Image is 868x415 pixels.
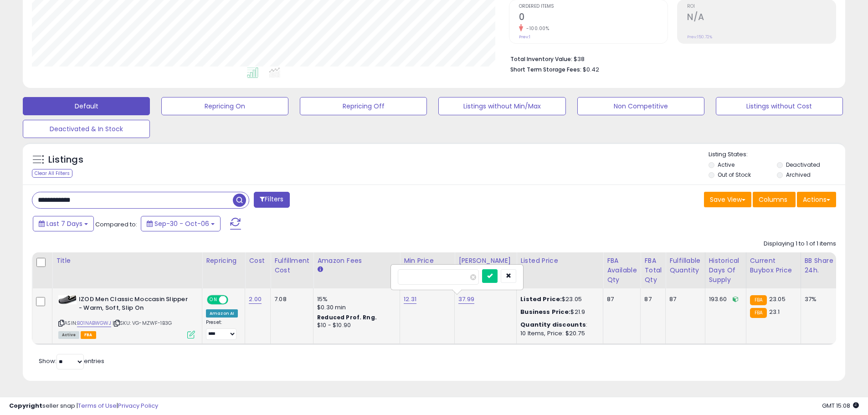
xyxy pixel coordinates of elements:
[519,34,530,40] small: Prev: 1
[458,295,474,304] a: 37.99
[519,12,668,24] h2: 0
[769,307,780,316] span: 23.1
[23,97,150,115] button: Default
[669,295,698,303] div: 87
[520,295,562,303] b: Listed Price:
[77,319,111,327] a: B01NABWGWJ
[750,308,767,318] small: FBA
[510,66,581,73] b: Short Term Storage Fees:
[79,295,190,314] b: IZOD Men Classic Moccasin Slipper - Warm, Soft, Slip On
[577,97,704,115] button: Non Competitive
[300,97,427,115] button: Repricing Off
[404,256,451,266] div: Min Price
[317,313,377,321] b: Reduced Prof. Rng.
[46,219,82,228] span: Last 7 Days
[520,320,586,329] b: Quantity discounts
[520,321,596,329] div: :
[786,171,811,179] label: Archived
[753,192,796,207] button: Columns
[583,65,599,74] span: $0.42
[718,171,751,179] label: Out of Stock
[687,34,712,40] small: Prev: 150.72%
[523,25,549,32] small: -100.00%
[32,169,72,178] div: Clear All Filters
[644,256,662,285] div: FBA Total Qty
[56,256,198,266] div: Title
[81,331,96,339] span: FBA
[520,329,596,338] div: 10 Items, Price: $20.75
[206,319,238,340] div: Preset:
[33,216,94,231] button: Last 7 Days
[317,295,393,303] div: 15%
[607,256,637,285] div: FBA Available Qty
[23,120,150,138] button: Deactivated & In Stock
[769,295,786,303] span: 23.05
[141,216,221,231] button: Sep-30 - Oct-06
[208,296,219,304] span: ON
[58,295,77,304] img: 41j3aqdWamL._SL40_.jpg
[709,150,845,159] p: Listing States:
[249,295,262,304] a: 2.00
[759,195,787,204] span: Columns
[750,256,797,275] div: Current Buybox Price
[95,220,137,229] span: Compared to:
[317,303,393,312] div: $0.30 min
[520,295,596,303] div: $23.05
[764,240,836,248] div: Displaying 1 to 1 of 1 items
[438,97,565,115] button: Listings without Min/Max
[317,266,323,274] small: Amazon Fees.
[797,192,836,207] button: Actions
[709,295,739,303] div: 193.60
[709,256,742,285] div: Historical Days Of Supply
[274,295,306,303] div: 7.08
[520,308,596,316] div: $21.9
[206,256,241,266] div: Repricing
[687,12,836,24] h2: N/A
[519,4,668,9] span: Ordered Items
[404,295,416,304] a: 12.31
[113,319,172,327] span: | SKU: VG-MZWF-1B3G
[669,256,701,275] div: Fulfillable Quantity
[227,296,241,304] span: OFF
[9,402,158,410] div: seller snap | |
[9,401,42,410] strong: Copyright
[458,256,513,266] div: [PERSON_NAME]
[704,192,751,207] button: Save View
[520,307,570,316] b: Business Price:
[687,4,836,9] span: ROI
[58,295,195,338] div: ASIN:
[607,295,633,303] div: 87
[317,256,396,266] div: Amazon Fees
[161,97,288,115] button: Repricing On
[822,401,859,410] span: 2025-10-14 15:08 GMT
[154,219,209,228] span: Sep-30 - Oct-06
[644,295,658,303] div: 87
[510,53,829,64] li: $38
[206,309,238,318] div: Amazon AI
[317,322,393,329] div: $10 - $10.90
[118,401,158,410] a: Privacy Policy
[805,256,838,275] div: BB Share 24h.
[249,256,267,266] div: Cost
[750,295,767,305] small: FBA
[254,192,289,208] button: Filters
[718,161,734,169] label: Active
[39,357,104,365] span: Show: entries
[510,55,572,63] b: Total Inventory Value:
[786,161,820,169] label: Deactivated
[78,401,117,410] a: Terms of Use
[48,154,83,166] h5: Listings
[520,256,599,266] div: Listed Price
[805,295,835,303] div: 37%
[716,97,843,115] button: Listings without Cost
[274,256,309,275] div: Fulfillment Cost
[58,331,79,339] span: All listings currently available for purchase on Amazon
